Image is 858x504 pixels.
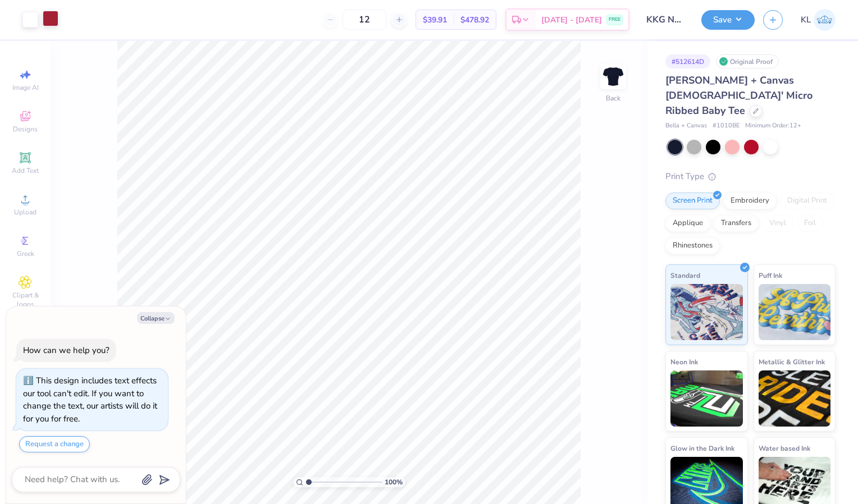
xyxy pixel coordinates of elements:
[665,215,710,232] div: Applique
[716,54,779,68] div: Original Proof
[665,54,710,68] div: # 512614D
[762,215,793,232] div: Vinyl
[460,14,489,26] span: $478.92
[12,83,39,92] span: Image AI
[606,93,620,103] div: Back
[670,356,698,368] span: Neon Ink
[745,121,801,131] span: Minimum Order: 12 +
[801,13,811,26] span: KL
[609,16,620,24] span: FREE
[602,65,624,88] img: Back
[714,215,759,232] div: Transfers
[665,121,707,131] span: Bella + Canvas
[701,10,755,30] button: Save
[670,284,743,340] img: Standard
[665,170,836,183] div: Print Type
[665,237,720,254] div: Rhinestones
[665,74,813,117] span: [PERSON_NAME] + Canvas [DEMOGRAPHIC_DATA]' Micro Ribbed Baby Tee
[797,215,823,232] div: Foil
[13,125,38,134] span: Designs
[6,291,45,309] span: Clipart & logos
[814,9,836,31] img: Kaitlynn Lawson
[12,166,39,175] span: Add Text
[759,442,810,454] span: Water based Ink
[670,370,743,427] img: Neon Ink
[23,345,109,356] div: How can we help you?
[137,312,175,324] button: Collapse
[759,370,831,427] img: Metallic & Glitter Ink
[23,375,157,424] div: This design includes text effects our tool can't edit. If you want to change the text, our artist...
[801,9,836,31] a: KL
[670,269,700,281] span: Standard
[759,269,782,281] span: Puff Ink
[385,477,403,487] span: 100 %
[638,8,693,31] input: Untitled Design
[665,193,720,209] div: Screen Print
[19,436,90,452] button: Request a change
[423,14,447,26] span: $39.91
[343,10,386,30] input: – –
[723,193,777,209] div: Embroidery
[713,121,740,131] span: # 1010BE
[541,14,602,26] span: [DATE] - [DATE]
[670,442,734,454] span: Glow in the Dark Ink
[759,284,831,340] img: Puff Ink
[759,356,825,368] span: Metallic & Glitter Ink
[780,193,834,209] div: Digital Print
[17,249,34,258] span: Greek
[14,208,36,217] span: Upload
